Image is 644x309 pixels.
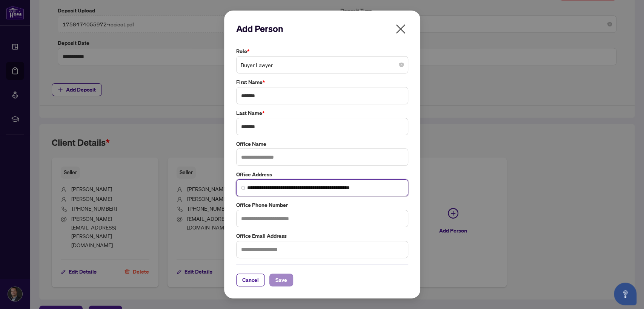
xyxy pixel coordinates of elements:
[241,186,246,190] img: search_icon
[242,274,259,286] span: Cancel
[236,170,408,179] label: Office Address
[241,58,404,72] span: Buyer Lawyer
[236,109,408,117] label: Last Name
[236,274,265,286] button: Cancel
[275,274,287,286] span: Save
[236,23,408,35] h2: Add Person
[236,47,408,55] label: Role
[395,23,407,35] span: close
[236,232,408,240] label: Office Email Address
[236,140,408,148] label: Office Name
[399,63,404,67] span: close-circle
[269,274,293,286] button: Save
[236,78,408,86] label: First Name
[236,201,408,209] label: Office Phone Number
[614,283,636,305] button: Open asap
